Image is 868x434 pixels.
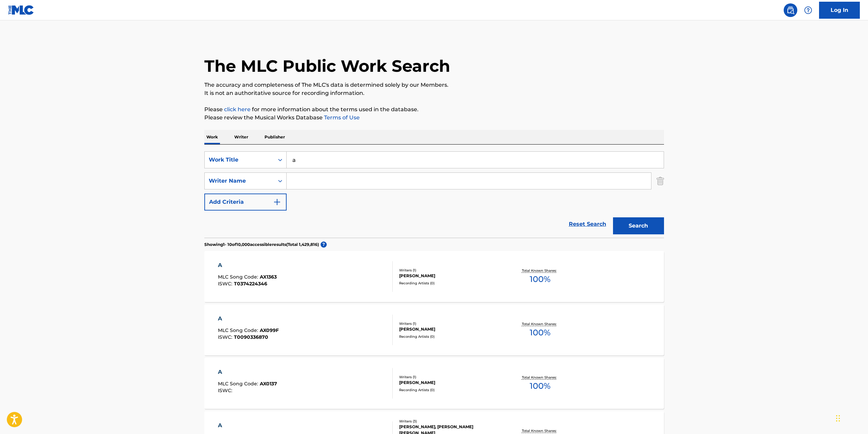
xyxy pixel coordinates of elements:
p: Showing 1 - 10 of 10,000 accessible results (Total 1,429,816 ) [204,241,319,248]
button: Add Criteria [204,194,287,211]
div: Work Title [209,156,270,164]
img: Delete Criterion [657,172,664,189]
span: 100 % [530,380,550,392]
span: ISWC : [218,281,234,287]
p: Total Known Shares: [522,321,558,327]
span: 100 % [530,273,550,285]
div: Recording Artists ( 0 ) [399,334,502,339]
span: MLC Song Code : [218,381,260,387]
p: Please for more information about the terms used in the database. [204,105,664,114]
div: Writer Name [209,177,270,185]
span: ISWC : [218,387,234,394]
img: help [804,6,812,14]
div: Recording Artists ( 0 ) [399,387,502,393]
p: The accuracy and completeness of The MLC's data is determined solely by our Members. [204,81,664,89]
p: It is not an authoritative source for recording information. [204,89,664,97]
span: AX0137 [260,381,277,387]
div: Writers ( 1 ) [399,374,502,380]
a: Reset Search [565,217,610,232]
div: Writers ( 3 ) [399,419,502,424]
div: [PERSON_NAME] [399,273,502,279]
a: AMLC Song Code:AX099FISWC:T0090336870Writers (1)[PERSON_NAME]Recording Artists (0)Total Known Sha... [204,304,664,355]
p: Total Known Shares: [522,428,558,433]
span: AX1363 [260,274,277,280]
p: Please review the Musical Works Database [204,114,664,122]
div: Help [801,3,815,17]
p: Writer [232,130,250,144]
div: A [218,421,279,430]
span: T0090336870 [234,334,268,340]
span: 100 % [530,327,550,339]
a: Public Search [784,3,797,17]
a: Log In [819,2,860,19]
img: search [786,6,795,14]
span: ? [321,241,327,248]
div: [PERSON_NAME] [399,326,502,332]
div: Drag [836,408,840,429]
img: 9d2ae6d4665cec9f34b9.svg [273,198,281,206]
a: AMLC Song Code:AX0137ISWC:Writers (1)[PERSON_NAME]Recording Artists (0)Total Known Shares:100% [204,358,664,409]
span: T0374224346 [234,281,267,287]
div: A [218,368,277,376]
span: MLC Song Code : [218,327,260,333]
span: ISWC : [218,334,234,340]
div: A [218,261,277,269]
a: click here [224,106,251,113]
h1: The MLC Public Work Search [204,56,450,76]
div: Writers ( 1 ) [399,268,502,273]
div: [PERSON_NAME] [399,380,502,386]
a: AMLC Song Code:AX1363ISWC:T0374224346Writers (1)[PERSON_NAME]Recording Artists (0)Total Known Sha... [204,251,664,302]
div: Writers ( 1 ) [399,321,502,326]
span: AX099F [260,327,279,333]
p: Publisher [262,130,287,144]
div: A [218,315,279,323]
div: Recording Artists ( 0 ) [399,281,502,286]
iframe: Chat Widget [834,401,868,434]
a: Terms of Use [323,114,360,121]
img: MLC Logo [8,5,34,15]
button: Search [613,217,664,234]
p: Work [204,130,220,144]
p: Total Known Shares: [522,268,558,273]
form: Search Form [204,151,664,238]
p: Total Known Shares: [522,375,558,380]
span: MLC Song Code : [218,274,260,280]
